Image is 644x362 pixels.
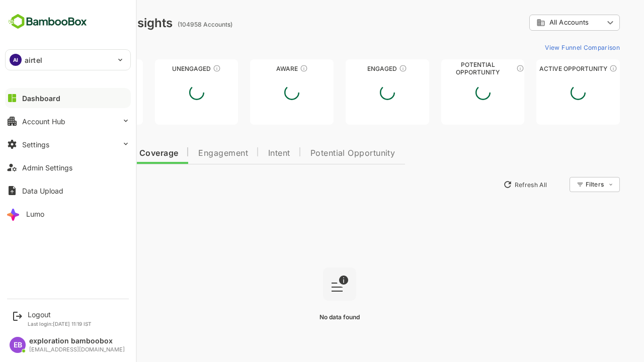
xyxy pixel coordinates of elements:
[10,54,22,66] div: AI
[6,50,130,70] div: AIairtel
[120,65,203,72] div: Unengaged
[24,16,137,30] div: Dashboard Insights
[24,65,108,72] div: Unreached
[5,12,90,31] img: BambooboxFullLogoMark.5f36c76dfaba33ec1ec1367b70bb1252.svg
[142,21,200,28] ag: (104958 Accounts)
[275,149,360,157] span: Potential Opportunity
[5,180,131,201] button: Data Upload
[22,187,63,195] div: Data Upload
[574,64,582,72] div: These accounts have open opportunities which might be at any of the Sales Stages
[28,321,92,327] p: Last login: [DATE] 11:19 IST
[5,111,131,131] button: Account Hub
[463,176,516,193] button: Refresh All
[310,65,394,72] div: Engaged
[28,310,92,319] div: Logout
[265,64,273,72] div: These accounts have just entered the buying cycle and need further nurturing
[5,204,131,224] button: Lumo
[24,175,98,194] button: New Insights
[215,65,298,72] div: Aware
[550,180,569,188] div: Filters
[549,175,585,194] div: Filters
[5,88,131,108] button: Dashboard
[34,149,143,157] span: Data Quality and Coverage
[5,157,131,177] button: Admin Settings
[506,39,585,55] button: View Funnel Comparison
[29,337,125,345] div: exploration bamboobox
[5,134,131,154] button: Settings
[22,94,60,103] div: Dashboard
[233,149,255,157] span: Intent
[25,55,42,65] p: airtel
[22,117,65,126] div: Account Hub
[178,64,186,72] div: These accounts have not shown enough engagement and need nurturing
[10,337,26,353] div: EB
[26,210,44,218] div: Lumo
[22,163,72,172] div: Admin Settings
[22,140,49,149] div: Settings
[501,65,585,72] div: Active Opportunity
[494,13,585,33] div: All Accounts
[514,19,553,26] span: All Accounts
[406,65,490,72] div: Potential Opportunity
[364,64,372,72] div: These accounts are warm, further nurturing would qualify them to MQAs
[163,149,213,157] span: Engagement
[284,313,325,321] span: No data found
[481,64,489,72] div: These accounts are MQAs and can be passed on to Inside Sales
[29,346,125,353] div: [EMAIL_ADDRESS][DOMAIN_NAME]
[501,18,569,27] div: All Accounts
[82,64,90,72] div: These accounts have not been engaged with for a defined time period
